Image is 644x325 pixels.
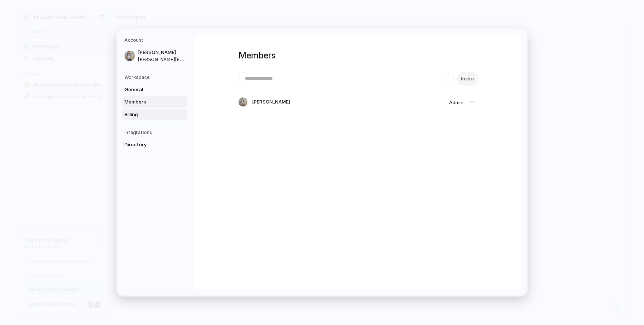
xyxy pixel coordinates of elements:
[138,49,186,56] span: [PERSON_NAME]
[124,111,172,118] span: Billing
[252,98,290,106] span: [PERSON_NAME]
[122,84,187,96] a: General
[449,99,464,105] span: Admin
[138,56,186,63] span: [PERSON_NAME][EMAIL_ADDRESS][DOMAIN_NAME]
[124,86,172,93] span: General
[122,47,187,65] a: [PERSON_NAME][PERSON_NAME][EMAIL_ADDRESS][DOMAIN_NAME]
[122,139,187,151] a: Directory
[124,37,187,44] h5: Account
[124,141,172,149] span: Directory
[124,129,187,136] h5: Integrations
[122,109,187,121] a: Billing
[124,98,172,106] span: Members
[122,96,187,108] a: Members
[239,49,477,62] h1: Members
[124,74,187,81] h5: Workspace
